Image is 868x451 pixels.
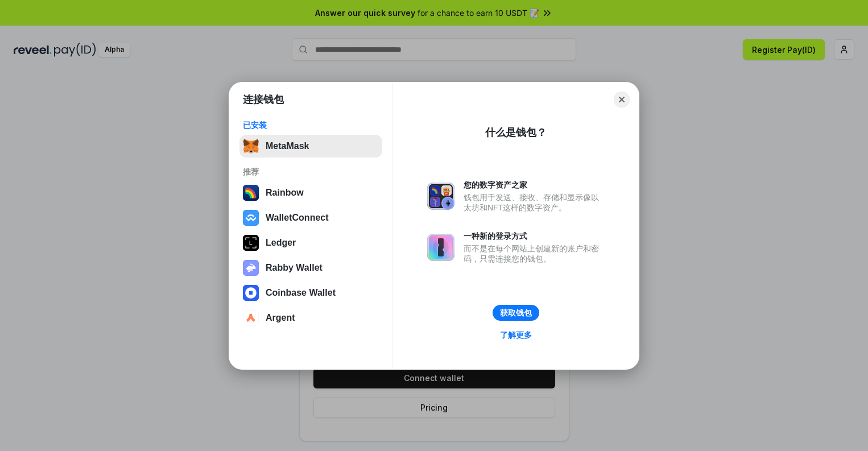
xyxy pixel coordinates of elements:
img: svg+xml,%3Csvg%20xmlns%3D%22http%3A%2F%2Fwww.w3.org%2F2000%2Fsvg%22%20fill%3D%22none%22%20viewBox... [427,183,454,210]
div: 而不是在每个网站上创建新的账户和密码，只需连接您的钱包。 [464,243,605,264]
button: Argent [239,307,382,329]
div: Rabby Wallet [266,263,323,273]
div: Coinbase Wallet [266,288,336,298]
button: MetaMask [239,135,382,158]
button: Rainbow [239,181,382,204]
div: 推荐 [243,167,379,177]
img: svg+xml,%3Csvg%20xmlns%3D%22http%3A%2F%2Fwww.w3.org%2F2000%2Fsvg%22%20fill%3D%22none%22%20viewBox... [427,234,454,261]
button: WalletConnect [239,206,382,229]
div: MetaMask [266,141,309,151]
button: 获取钱包 [493,305,539,321]
button: Coinbase Wallet [239,282,382,304]
div: Rainbow [266,188,304,198]
img: svg+xml,%3Csvg%20width%3D%2228%22%20height%3D%2228%22%20viewBox%3D%220%200%2028%2028%22%20fill%3D... [243,210,259,226]
div: 您的数字资产之家 [464,180,605,190]
img: svg+xml,%3Csvg%20xmlns%3D%22http%3A%2F%2Fwww.w3.org%2F2000%2Fsvg%22%20width%3D%2228%22%20height%3... [243,235,259,251]
div: Ledger [266,238,296,248]
div: 获取钱包 [500,308,532,318]
div: 了解更多 [500,330,532,340]
div: 一种新的登录方式 [464,231,605,241]
button: Rabby Wallet [239,256,382,279]
button: Ledger [239,231,382,254]
div: 钱包用于发送、接收、存储和显示像以太坊和NFT这样的数字资产。 [464,192,605,213]
h1: 连接钱包 [243,93,284,106]
img: svg+xml,%3Csvg%20width%3D%22120%22%20height%3D%22120%22%20viewBox%3D%220%200%20120%20120%22%20fil... [243,185,259,201]
img: svg+xml,%3Csvg%20xmlns%3D%22http%3A%2F%2Fwww.w3.org%2F2000%2Fsvg%22%20fill%3D%22none%22%20viewBox... [243,260,259,276]
img: svg+xml,%3Csvg%20fill%3D%22none%22%20height%3D%2233%22%20viewBox%3D%220%200%2035%2033%22%20width%... [243,138,259,154]
div: 已安装 [243,120,379,130]
div: WalletConnect [266,213,329,223]
img: svg+xml,%3Csvg%20width%3D%2228%22%20height%3D%2228%22%20viewBox%3D%220%200%2028%2028%22%20fill%3D... [243,310,259,326]
a: 了解更多 [493,328,539,342]
div: Argent [266,313,295,323]
button: Close [614,92,630,107]
div: 什么是钱包？ [485,126,547,139]
img: svg+xml,%3Csvg%20width%3D%2228%22%20height%3D%2228%22%20viewBox%3D%220%200%2028%2028%22%20fill%3D... [243,285,259,301]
